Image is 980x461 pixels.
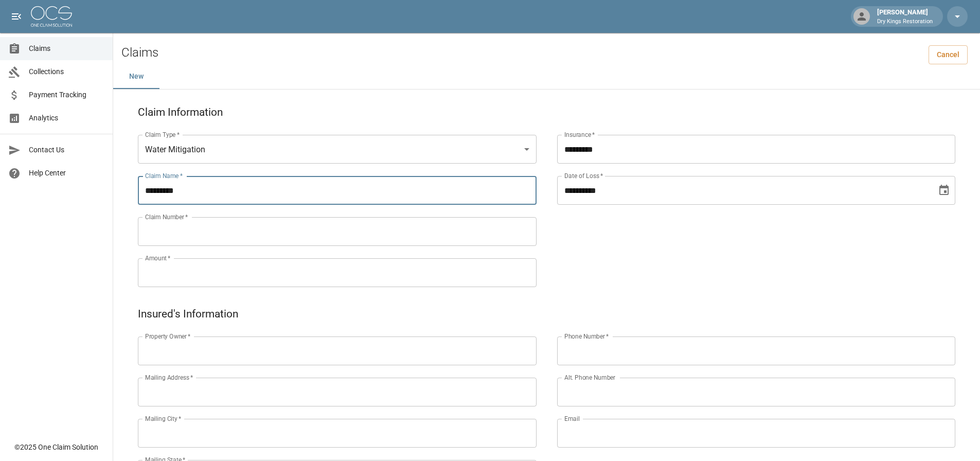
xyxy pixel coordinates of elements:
[14,442,98,452] div: © 2025 One Claim Solution
[564,171,603,180] label: Date of Loss
[29,113,104,123] span: Analytics
[145,254,171,262] label: Amount
[145,332,191,341] label: Property Owner
[113,64,159,89] button: New
[929,45,968,64] a: Cancel
[121,45,158,60] h2: Claims
[145,373,193,382] label: Mailing Address
[31,6,72,27] img: ocs-logo-white-transparent.png
[29,168,104,179] span: Help Center
[564,130,595,139] label: Insurance
[29,43,104,54] span: Claims
[877,17,933,26] p: Dry Kings Restoration
[29,66,104,77] span: Collections
[145,212,188,221] label: Claim Number
[564,332,609,341] label: Phone Number
[6,6,27,27] button: open drawer
[934,180,954,201] button: Choose date, selected date is Aug 7, 2025
[564,373,615,382] label: Alt. Phone Number
[145,414,182,423] label: Mailing City
[138,135,537,164] div: Water Mitigation
[145,171,183,180] label: Claim Name
[873,7,937,26] div: [PERSON_NAME]
[564,414,580,423] label: Email
[113,64,980,89] div: dynamic tabs
[29,145,104,155] span: Contact Us
[145,130,180,139] label: Claim Type
[29,90,104,100] span: Payment Tracking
